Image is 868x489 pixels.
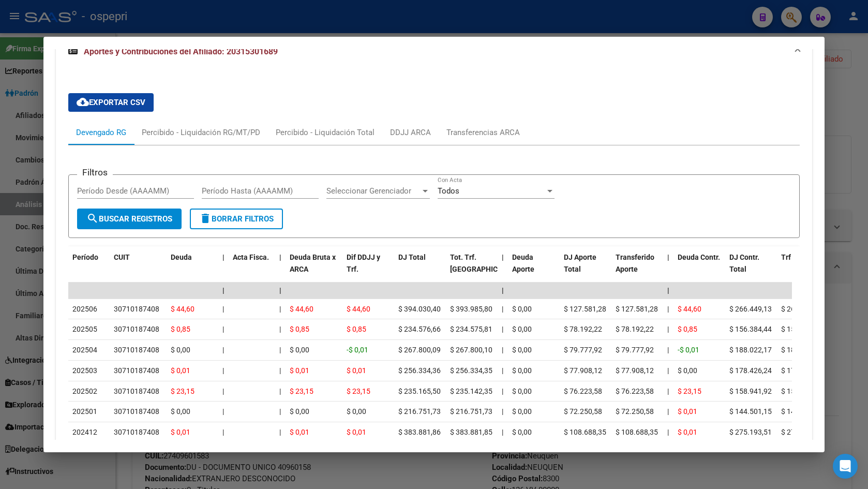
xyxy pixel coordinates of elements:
span: | [502,366,503,375]
span: | [222,428,224,436]
span: 202501 [72,407,97,416]
span: Exportar CSV [77,98,145,107]
span: $ 275.193,51 [729,428,772,436]
button: Borrar Filtros [190,209,283,229]
span: $ 108.688,35 [564,428,606,436]
span: Deuda Contr. [678,253,720,261]
div: 30710187408 [114,303,159,315]
span: $ 0,00 [171,407,190,416]
span: | [667,305,669,313]
span: $ 0,00 [512,305,532,313]
span: $ 0,01 [347,428,366,436]
span: $ 23,15 [171,387,194,395]
span: Todos [438,186,459,196]
span: $ 77.908,12 [616,366,654,375]
mat-expansion-panel-header: Aportes y Contribuciones del Afiliado: 20315301689 [56,35,812,68]
div: Transferencias ARCA [446,127,520,138]
mat-icon: delete [199,212,212,225]
span: $ 0,00 [512,407,532,416]
span: $ 178.426,23 [781,366,824,375]
span: $ 127.581,28 [616,305,658,313]
span: Deuda [171,253,192,261]
span: $ 23,15 [290,387,313,395]
span: $ 383.881,86 [398,428,441,436]
span: | [502,286,504,294]
span: DJ Contr. Total [729,253,759,273]
datatable-header-cell: Período [68,246,110,292]
datatable-header-cell: | [498,246,508,292]
span: $ 0,01 [347,366,366,375]
button: Exportar CSV [68,93,154,112]
span: $ 0,00 [512,387,532,395]
span: $ 0,01 [290,366,309,375]
span: $ 275.193,50 [781,428,824,436]
span: | [279,325,281,333]
div: Devengado RG [76,127,126,138]
span: $ 0,00 [678,366,697,375]
span: $ 235.142,35 [450,387,492,395]
div: 30710187408 [114,386,159,397]
span: $ 394.030,40 [398,305,441,313]
span: $ 0,00 [512,346,532,354]
span: $ 76.223,58 [564,387,602,395]
span: Aportes y Contribuciones del Afiliado: 20315301689 [84,47,278,56]
div: 30710187408 [114,406,159,418]
span: $ 178.426,24 [729,366,772,375]
span: $ 156.384,44 [729,325,772,333]
span: Acta Fisca. [233,253,269,261]
span: $ 44,60 [171,305,194,313]
span: $ 23,15 [678,387,701,395]
span: $ 0,00 [171,346,190,354]
datatable-header-cell: Acta Fisca. [229,246,275,292]
span: $ 0,00 [347,407,366,416]
span: $ 266.404,52 [781,305,824,313]
span: | [222,325,224,333]
span: | [667,428,669,436]
span: $ 256.334,35 [450,366,492,375]
datatable-header-cell: Deuda Bruta x ARCA [286,246,342,292]
span: 202504 [72,346,97,354]
span: $ 267.800,10 [450,346,492,354]
span: $ 79.777,92 [564,346,602,354]
button: Buscar Registros [77,209,182,229]
span: -$ 0,01 [678,346,699,354]
span: | [667,387,669,395]
span: 202502 [72,387,97,395]
span: Buscar Registros [86,214,172,224]
span: $ 0,00 [512,325,532,333]
span: | [667,325,669,333]
span: $ 0,85 [678,325,697,333]
div: Percibido - Liquidación Total [276,127,375,138]
div: DDJJ ARCA [390,127,431,138]
span: $ 72.250,58 [616,407,654,416]
datatable-header-cell: Dif DDJJ y Trf. [342,246,394,292]
span: $ 144.501,15 [781,407,824,416]
span: $ 0,00 [512,366,532,375]
div: Open Intercom Messenger [833,454,858,479]
span: | [222,305,224,313]
datatable-header-cell: | [663,246,674,292]
span: | [667,366,669,375]
div: 30710187408 [114,323,159,335]
datatable-header-cell: Tot. Trf. Bruto [446,246,498,292]
datatable-header-cell: Deuda [167,246,218,292]
div: Percibido - Liquidación RG/MT/PD [142,127,260,138]
span: $ 188.022,17 [729,346,772,354]
span: $ 77.908,12 [564,366,602,375]
span: | [222,346,224,354]
span: 202506 [72,305,97,313]
datatable-header-cell: | [275,246,286,292]
span: | [502,305,503,313]
span: CUIT [114,253,130,261]
span: | [279,428,281,436]
span: $ 44,60 [290,305,313,313]
span: $ 23,15 [347,387,370,395]
span: | [502,346,503,354]
span: $ 393.985,80 [450,305,492,313]
datatable-header-cell: Trf Contr. [777,246,829,292]
span: | [222,286,225,294]
span: $ 234.576,66 [398,325,441,333]
span: Deuda Bruta x ARCA [290,253,336,273]
span: Borrar Filtros [199,214,274,224]
span: 202505 [72,325,97,333]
